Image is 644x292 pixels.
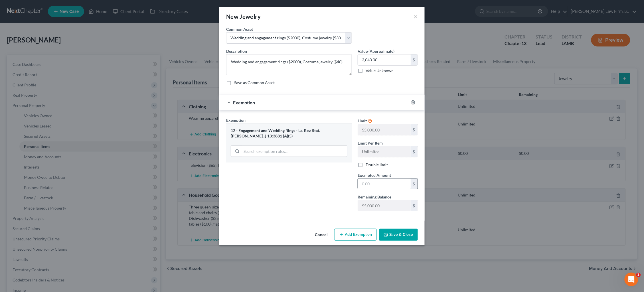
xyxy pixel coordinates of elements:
span: Limit [358,118,367,123]
input: -- [358,146,411,157]
div: $ [411,146,418,157]
div: New Jewelry [226,13,261,21]
label: Remaining Balance [358,194,391,200]
span: Exemption [233,100,255,105]
label: Save as Common Asset [234,80,275,86]
label: Common Asset [226,26,253,32]
button: × [414,13,418,20]
div: $ [411,179,418,189]
span: Exemption [226,118,246,123]
button: Add Exemption [334,229,377,241]
label: Double limit [366,162,388,168]
div: $ [411,124,418,135]
span: Exempted Amount [358,173,391,178]
input: -- [358,124,411,135]
div: $ [411,200,418,211]
label: Limit Per Item [358,140,383,146]
input: -- [358,200,411,211]
span: 1 [636,273,641,277]
button: Cancel [310,229,332,241]
input: 0.00 [358,179,411,189]
label: Value (Approximate) [358,48,394,54]
span: Description [226,49,247,54]
iframe: Intercom live chat [625,273,638,286]
div: 12 - Engagement and Wedding Rings - La. Rev. Stat. [PERSON_NAME]. § 13:3881 (A)(5) [231,128,347,139]
div: $ [411,54,418,65]
input: Search exemption rules... [242,146,347,157]
input: 0.00 [358,54,411,65]
button: Save & Close [379,229,418,241]
label: Value Unknown [366,68,394,74]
